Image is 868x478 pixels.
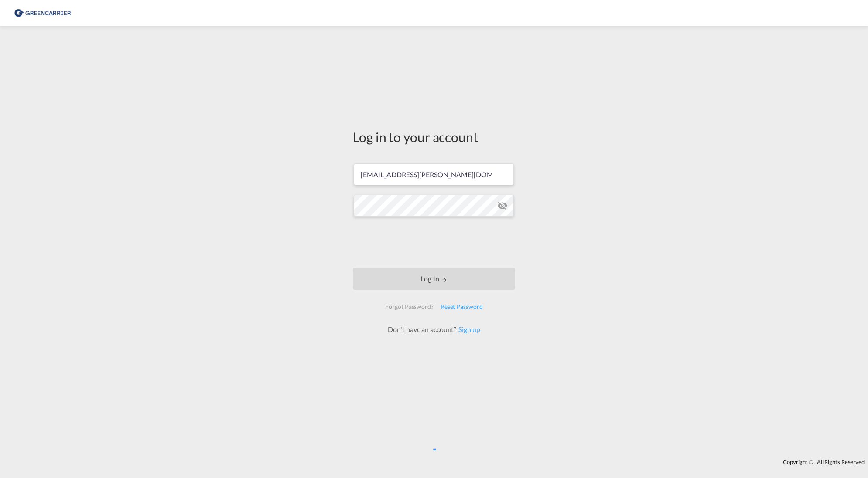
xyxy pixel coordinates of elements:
input: Enter email/phone number [354,163,514,185]
iframe: reCAPTCHA [368,225,500,259]
div: Log in to your account [353,128,515,146]
a: Sign up [456,325,480,333]
div: Reset Password [437,299,486,315]
div: Forgot Password? [382,299,437,315]
div: Don't have an account? [378,325,489,334]
img: 8cf206808afe11efa76fcd1e3d746489.png [13,3,72,23]
md-icon: icon-eye-off [497,200,508,211]
button: LOGIN [353,268,515,290]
